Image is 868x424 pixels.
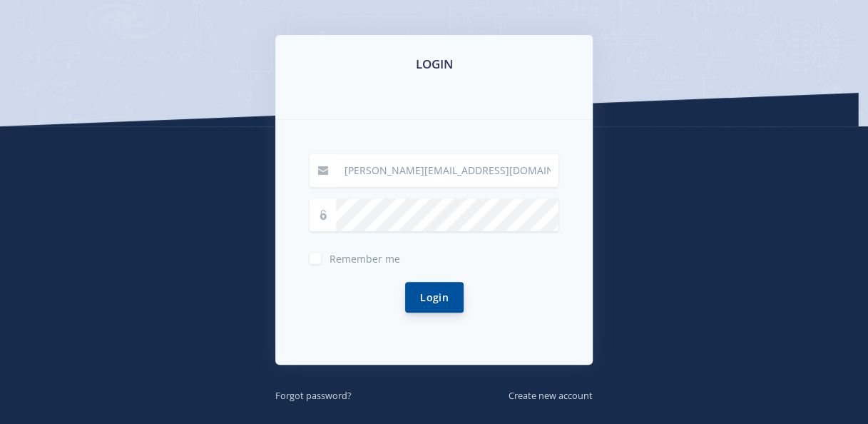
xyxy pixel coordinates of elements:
small: Create new account [509,389,593,402]
input: Email / User ID [336,154,558,187]
a: Forgot password? [275,387,352,403]
button: Login [405,282,464,313]
small: Forgot password? [275,389,352,402]
h3: LOGIN [292,55,576,74]
span: Remember me [330,252,400,266]
a: Create new account [509,387,593,403]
